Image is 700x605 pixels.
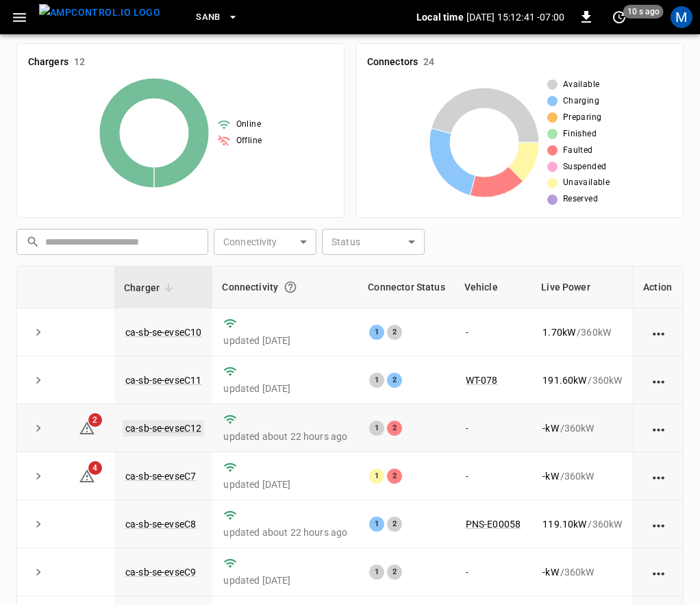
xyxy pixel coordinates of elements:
[542,373,622,387] div: / 360 kW
[563,127,597,141] span: Finished
[563,144,593,158] span: Faulted
[369,517,384,532] div: 1
[369,469,384,484] div: 1
[455,267,532,308] th: Vehicle
[650,517,667,531] div: action cell options
[369,325,384,340] div: 1
[455,452,532,500] td: -
[650,421,667,435] div: action cell options
[542,565,622,579] div: / 360 kW
[650,325,667,339] div: action cell options
[387,565,402,580] div: 2
[633,267,683,308] th: Action
[39,4,160,21] img: ampcontrol.io logo
[466,375,498,386] a: WT-078
[28,514,49,534] button: expand row
[542,469,622,483] div: / 360 kW
[542,469,558,483] p: - kW
[28,418,49,439] button: expand row
[455,404,532,452] td: -
[466,519,521,530] a: PNS-E00058
[222,275,349,299] div: Connectivity
[542,325,575,339] p: 1.70 kW
[542,325,622,339] div: / 360 kW
[542,517,622,531] div: / 360 kW
[79,470,95,481] a: 4
[671,6,692,28] div: profile-icon
[387,421,402,436] div: 2
[196,10,221,25] span: SanB
[542,373,586,387] p: 191.60 kW
[563,176,610,190] span: Unavailable
[223,478,347,491] p: updated [DATE]
[423,55,434,70] h6: 24
[358,267,454,308] th: Connector Status
[369,565,384,580] div: 1
[563,160,607,174] span: Suspended
[387,373,402,388] div: 2
[88,413,102,427] span: 2
[387,517,402,532] div: 2
[125,471,196,482] a: ca-sb-se-evseC7
[542,421,622,435] div: / 360 kW
[532,267,633,308] th: Live Power
[79,422,95,433] a: 2
[74,55,85,70] h6: 12
[416,10,464,24] p: Local time
[223,382,347,395] p: updated [DATE]
[125,327,201,338] a: ca-sb-se-evseC10
[28,55,68,70] h6: Chargers
[650,373,667,387] div: action cell options
[124,280,177,296] span: Charger
[123,420,204,436] a: ca-sb-se-evseC12
[466,10,564,24] p: [DATE] 15:12:41 -07:00
[387,469,402,484] div: 2
[223,573,347,587] p: updated [DATE]
[563,78,600,92] span: Available
[563,95,599,108] span: Charging
[28,466,49,486] button: expand row
[190,4,244,31] button: SanB
[125,567,196,578] a: ca-sb-se-evseC9
[455,308,532,356] td: -
[28,322,49,343] button: expand row
[563,111,602,125] span: Preparing
[650,469,667,483] div: action cell options
[367,55,418,70] h6: Connectors
[542,421,558,435] p: - kW
[223,526,347,539] p: updated about 22 hours ago
[369,421,384,436] div: 1
[223,430,347,443] p: updated about 22 hours ago
[88,461,102,475] span: 4
[563,193,598,206] span: Reserved
[623,5,664,18] span: 10 s ago
[125,519,196,530] a: ca-sb-se-evseC8
[236,134,262,148] span: Offline
[236,118,261,132] span: Online
[28,562,49,582] button: expand row
[542,565,558,579] p: - kW
[278,275,303,299] button: Connection between the charger and our software.
[608,6,630,28] button: set refresh interval
[387,325,402,340] div: 2
[28,370,49,391] button: expand row
[125,375,201,386] a: ca-sb-se-evseC11
[223,334,347,347] p: updated [DATE]
[369,373,384,388] div: 1
[455,548,532,596] td: -
[650,565,667,579] div: action cell options
[542,517,586,531] p: 119.10 kW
